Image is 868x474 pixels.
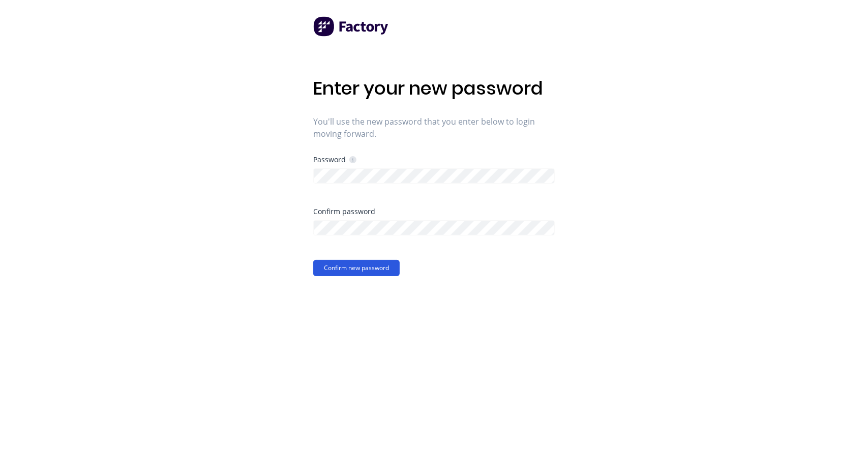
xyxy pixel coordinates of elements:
[313,77,555,99] h1: Enter your new password
[313,16,390,37] img: Factory
[313,260,400,276] button: Confirm new password
[313,155,356,164] div: Password
[313,115,555,140] span: You'll use the new password that you enter below to login moving forward.
[313,208,555,215] div: Confirm password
